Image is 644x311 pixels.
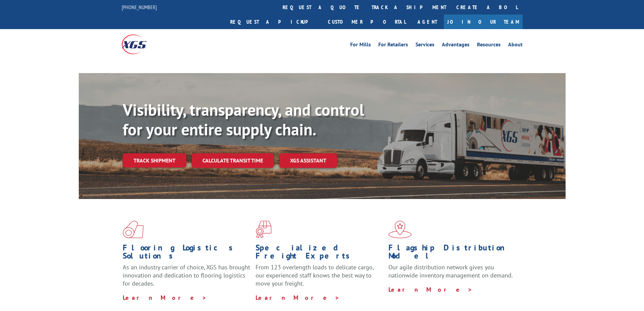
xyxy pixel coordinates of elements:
[411,15,444,29] a: Agent
[388,244,516,263] h1: Flagship Distribution Model
[378,42,408,49] a: For Retailers
[256,263,383,293] p: From 123 overlength loads to delicate cargo, our experienced staff knows the best way to move you...
[123,221,144,238] img: xgs-icon-total-supply-chain-intelligence-red
[256,294,340,302] a: Learn More >
[442,42,470,49] a: Advantages
[192,153,274,168] a: Calculate transit time
[350,42,371,49] a: For Mills
[388,263,513,279] span: Our agile distribution network gives you nationwide inventory management on demand.
[122,4,157,10] a: [PHONE_NUMBER]
[477,42,501,49] a: Resources
[388,286,473,293] a: Learn More >
[256,221,271,238] img: xgs-icon-focused-on-flooring-red
[225,15,323,29] a: Request a pickup
[444,15,523,29] a: Join Our Team
[279,153,337,168] a: XGS ASSISTANT
[415,42,434,49] a: Services
[508,42,523,49] a: About
[123,294,207,302] a: Learn More >
[388,221,412,238] img: xgs-icon-flagship-distribution-model-red
[323,15,411,29] a: Customer Portal
[123,263,250,287] span: As an industry carrier of choice, XGS has brought innovation and dedication to flooring logistics...
[123,244,251,263] h1: Flooring Logistics Solutions
[123,99,364,140] b: Visibility, transparency, and control for your entire supply chain.
[256,244,383,263] h1: Specialized Freight Experts
[123,153,186,168] a: Track shipment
